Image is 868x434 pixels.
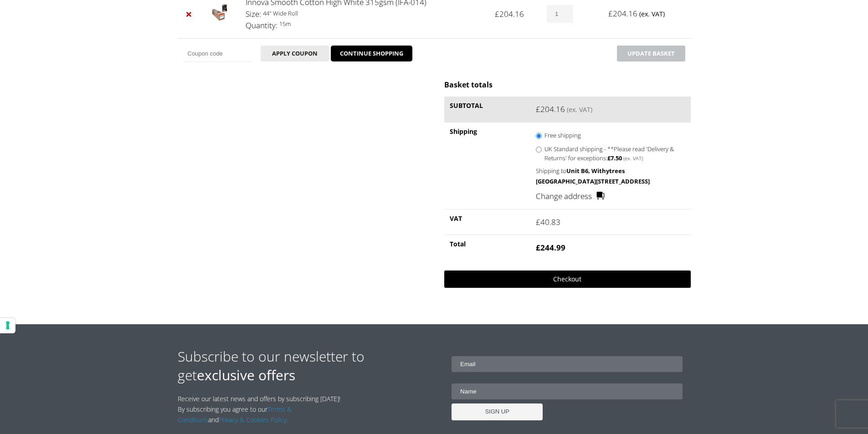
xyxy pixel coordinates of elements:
[246,19,484,29] p: 15m
[547,5,573,23] input: Product quantity
[183,46,252,62] input: Coupon code
[536,242,565,253] bdi: 244.99
[452,403,543,420] input: SIGN UP
[444,80,690,90] h2: Basket totals
[246,8,261,20] dt: Size:
[178,405,292,424] a: Terms & Conditions
[607,154,622,162] bdi: 7.50
[444,97,530,123] th: Subtotal
[536,242,540,253] span: £
[617,46,685,61] button: Update basket
[544,129,679,140] label: Free shipping
[444,271,690,288] a: Checkout
[607,154,611,162] span: £
[261,46,329,61] button: Apply coupon
[608,8,637,19] bdi: 204.16
[536,217,540,227] span: £
[212,3,227,21] img: Innova Smooth Cotton High White 315gsm (IFA-014)
[567,105,592,114] small: (ex. VAT)
[444,122,530,209] th: Shipping
[536,167,650,185] strong: Unit B6, Withytrees [GEOGRAPHIC_DATA][STREET_ADDRESS]
[623,155,643,162] small: (ex. VAT)
[183,8,195,20] a: Remove Innova Smooth Cotton High White 315gsm (IFA-014) from basket
[536,217,560,227] bdi: 40.83
[331,46,412,62] a: CONTINUE SHOPPING
[246,20,277,31] dt: Quantity:
[536,104,565,114] bdi: 204.16
[608,8,613,19] span: £
[495,9,499,19] span: £
[536,104,540,114] span: £
[444,235,530,260] th: Total
[639,10,665,18] small: (ex. VAT)
[452,383,683,399] input: Name
[246,8,484,19] p: 44" Wide Roll
[197,366,295,384] strong: exclusive offers
[444,209,530,235] th: VAT
[536,166,685,187] p: Shipping to .
[452,356,683,372] input: Email
[536,190,605,202] a: Change address
[178,393,345,425] p: Receive our latest news and offers by subscribing [DATE]! By subscribing you agree to our and
[219,415,288,424] a: Privacy & Cookies Policy.
[178,347,434,384] h2: Subscribe to our newsletter to get
[544,143,679,163] label: UK Standard shipping - **Please read 'Delivery & Returns' for exceptions:
[495,9,524,19] bdi: 204.16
